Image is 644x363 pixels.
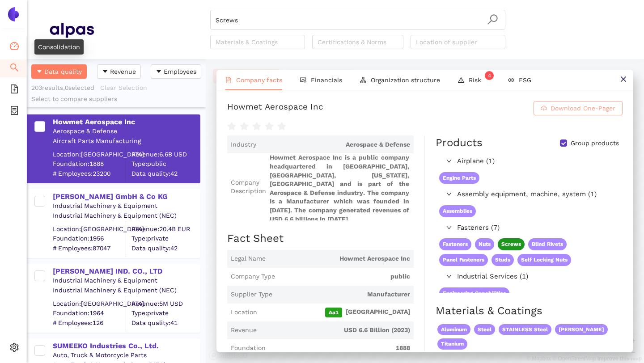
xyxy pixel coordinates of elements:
[231,254,266,263] span: Legal Name
[53,318,126,327] span: # Employees: 126
[260,140,410,149] span: Aerospace & Defense
[325,308,342,317] span: Aa1
[10,103,19,121] span: container
[53,192,199,202] div: [PERSON_NAME] GmbH & Co KG
[620,76,627,83] span: close
[97,64,141,79] button: caret-downRevenue
[53,341,199,351] div: SUMEEKO Industries Co., Ltd.
[10,38,19,56] span: dashboard
[53,127,199,136] div: Aerospace & Defense
[439,238,471,250] span: Fasteners
[231,344,266,353] span: Foundation
[10,60,19,78] span: search
[458,77,464,83] span: warning
[474,324,495,335] span: Steel
[53,299,126,308] div: Location: [GEOGRAPHIC_DATA]
[131,169,199,178] span: Data quality: 42
[457,189,618,200] span: Assembly equipment, machine, system (1)
[151,64,201,79] button: caret-downEmployees
[231,178,266,196] span: Company Description
[53,211,199,220] div: Industrial Machinery & Equipment (NEC)
[10,81,19,99] span: file-add
[53,117,199,127] div: Howmet Aerospace Inc
[53,309,126,318] span: Foundation: 1964
[53,351,199,360] div: Auto, Truck & Motorcycle Parts
[131,150,199,159] div: Revenue: 6.6B USD
[439,172,479,184] span: Engine Parts
[53,224,126,233] div: Location: [GEOGRAPHIC_DATA]
[131,224,199,233] div: Revenue: 20.4B EUR
[457,223,618,233] span: Fasteners (7)
[360,77,366,83] span: apartment
[269,344,410,353] span: 1888
[436,154,622,169] div: Airplane (1)
[446,158,452,164] span: right
[156,68,162,76] span: caret-down
[300,77,306,83] span: fund-view
[34,39,84,55] div: Consolidation
[487,14,498,25] span: search
[519,76,531,84] span: ESG
[439,254,488,266] span: Panel Fasteners
[49,19,94,41] img: Homepage
[485,71,494,80] sup: 4
[131,318,199,327] span: Data quality: 41
[227,101,323,115] div: Howmet Aerospace Inc
[311,76,342,84] span: Financials
[541,105,547,112] span: cloud-download
[446,225,452,230] span: right
[457,156,618,167] span: Airplane (1)
[36,68,42,76] span: caret-down
[277,122,286,131] span: star
[131,299,199,308] div: Revenue: 5M USD
[236,76,282,84] span: Company facts
[53,137,199,146] div: Aircraft Parts Manufacturing
[555,324,608,335] span: [PERSON_NAME]
[231,140,256,149] span: Industry
[102,68,108,76] span: caret-down
[53,286,199,295] div: Industrial Machinery & Equipment (NEC)
[437,338,467,350] span: Titanium
[446,191,452,197] span: right
[231,308,257,317] span: Location
[269,254,410,263] span: Howmet Aerospace Inc
[488,72,491,79] span: 4
[439,205,476,217] span: Assemblies
[270,153,410,220] span: Howmet Aerospace Inc is a public company headquartered in [GEOGRAPHIC_DATA], [GEOGRAPHIC_DATA], [...
[457,271,618,282] span: Industrial Services (1)
[10,340,19,358] span: setting
[53,150,126,159] div: Location: [GEOGRAPHIC_DATA]
[567,139,623,148] span: Group products
[491,254,514,266] span: Studs
[437,324,470,335] span: Aluminum
[528,238,567,250] span: Blind Rivets
[53,169,126,178] span: # Employees: 23200
[436,187,622,202] div: Assembly equipment, machine, system (1)
[436,304,623,319] h2: Materials & Coatings
[446,274,452,279] span: right
[225,77,232,83] span: file-text
[231,326,257,335] span: Revenue
[100,80,153,95] button: Clear Selection
[439,287,509,300] span: Engineering Capabilities
[279,272,410,281] span: public
[6,7,21,21] img: Logo
[31,64,87,79] button: caret-downData quality
[131,234,199,243] span: Type: private
[276,290,410,299] span: Manufacturer
[371,76,440,84] span: Organization structure
[508,77,514,83] span: eye
[131,244,199,253] span: Data quality: 42
[131,160,199,169] span: Type: public
[31,84,94,91] span: 203 results, 0 selected
[252,122,261,131] span: star
[261,308,410,317] span: [GEOGRAPHIC_DATA]
[231,290,272,299] span: Supplier Type
[164,67,196,76] span: Employees
[53,276,199,285] div: Industrial Machinery & Equipment
[499,324,551,335] span: STAINLESS Steel
[53,160,126,169] span: Foundation: 1888
[240,122,249,131] span: star
[260,326,410,335] span: USD 6.6 Billion (2023)
[436,270,622,284] div: Industrial Services (1)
